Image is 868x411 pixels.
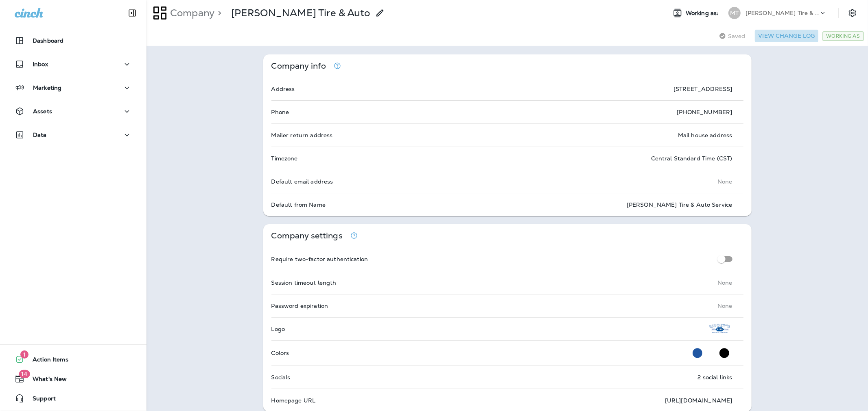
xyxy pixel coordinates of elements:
[717,303,732,309] p: None
[271,374,291,381] p: Socials
[271,132,333,138] p: Mailer return address
[167,7,214,19] p: Company
[33,61,48,67] p: Inbox
[33,108,52,115] p: Assets
[231,7,370,19] div: Moody's Tire & Auto
[121,5,144,21] button: Collapse Sidebar
[8,390,138,407] button: Support
[651,155,732,162] p: Central Standard Time (CST)
[271,350,289,356] p: Colors
[665,397,732,404] p: [URL][DOMAIN_NAME]
[707,322,732,336] img: Moodys_Tire.png
[271,109,289,115] p: Phone
[686,10,720,17] span: Working as:
[8,32,138,49] button: Dashboard
[19,370,30,378] span: 14
[271,256,368,262] p: Require two-factor authentication
[8,56,138,72] button: Inbox
[8,103,138,119] button: Assets
[271,86,295,92] p: Address
[214,7,221,19] p: >
[678,132,732,138] p: Mail house address
[271,279,337,286] p: Session timeout length
[271,63,326,69] p: Company info
[20,350,28,359] span: 1
[717,178,732,185] p: None
[8,80,138,96] button: Marketing
[271,178,333,185] p: Default email address
[746,10,819,16] p: [PERSON_NAME] Tire & Auto
[717,279,732,286] p: None
[8,371,138,387] button: 14What's New
[755,30,818,42] button: View Change Log
[822,31,864,41] div: Working As
[271,155,298,162] p: Timezone
[716,345,732,361] button: Secondary Color
[845,6,860,20] button: Settings
[728,33,746,39] span: Saved
[271,232,343,239] p: Company settings
[24,376,67,385] span: What's New
[627,201,732,208] p: [PERSON_NAME] Tire & Auto Service
[33,84,61,91] p: Marketing
[677,109,732,115] p: [PHONE_NUMBER]
[271,326,285,332] p: Logo
[673,86,732,92] p: [STREET_ADDRESS]
[8,127,138,143] button: Data
[24,395,56,405] span: Support
[689,345,706,361] button: Primary Color
[8,351,138,368] button: 1Action Items
[33,132,47,138] p: Data
[271,397,316,404] p: Homepage URL
[231,7,370,19] p: [PERSON_NAME] Tire & Auto
[271,201,326,208] p: Default from Name
[271,303,328,309] p: Password expiration
[33,37,63,44] p: Dashboard
[698,374,732,381] p: 2 social links
[24,356,68,366] span: Action Items
[728,7,741,19] div: MT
